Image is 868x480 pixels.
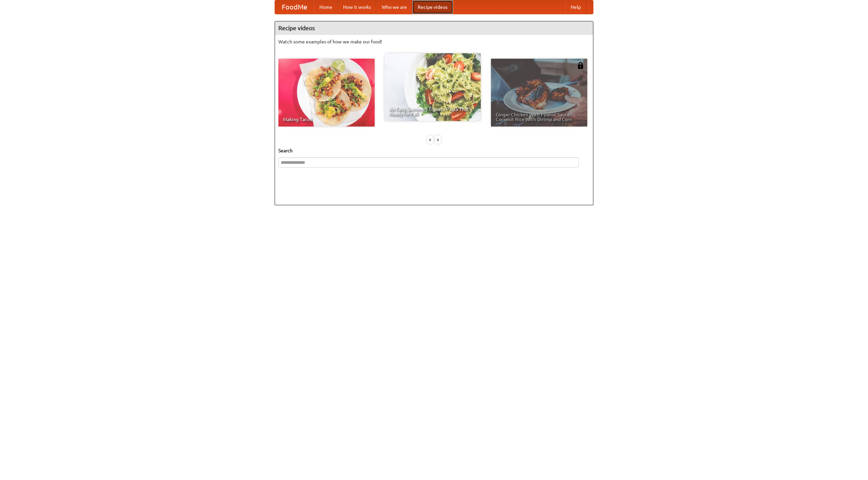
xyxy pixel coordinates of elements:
a: FoodMe [275,0,314,14]
a: An Easy, Summery Tomato Pasta That's Ready for Fall [384,53,481,121]
a: Help [565,0,586,14]
a: Making Tacos [278,59,375,127]
h5: Search [278,147,590,154]
span: An Easy, Summery Tomato Pasta That's Ready for Fall [389,107,476,116]
img: 483408.png [577,62,584,69]
a: Recipe videos [412,0,453,14]
a: Who we are [376,0,412,14]
a: Home [314,0,338,14]
div: » [435,135,441,144]
div: « [427,135,433,144]
span: Making Tacos [283,117,370,122]
p: Watch some examples of how we make our food! [278,38,590,45]
h4: Recipe videos [275,21,593,35]
a: How it works [338,0,376,14]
